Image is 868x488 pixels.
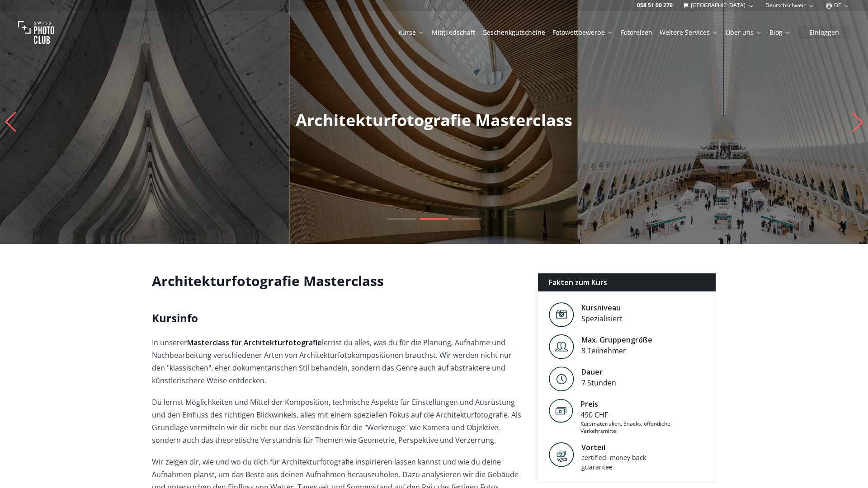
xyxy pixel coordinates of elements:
[656,26,722,39] button: Weitere Services
[722,26,766,39] button: Über uns
[18,14,54,51] img: Swiss photo club
[152,311,523,325] h2: Kursinfo
[581,453,658,472] div: certified, money back guarantee
[660,28,718,37] a: Weitere Services
[726,28,762,37] a: Über uns
[479,26,549,39] button: Geschenkgutscheine
[152,396,523,446] p: Du lernst Möglichkeiten und Mittel der Komposition, technische Aspekte für Einstellungen und Ausr...
[637,2,673,9] a: 058 51 00 270
[581,442,658,453] div: Vorteil
[482,28,545,37] a: Geschenkgutscheine
[580,420,705,435] div: Kursmaterialien, Snacks, öffentliche Verkehrsmittel
[395,26,428,39] button: Kurse
[552,28,613,37] a: Fotowettbewerbe
[581,366,616,377] div: Dauer
[398,28,425,37] a: Kurse
[428,26,479,39] button: Mitgliedschaft
[549,26,617,39] button: Fotowettbewerbe
[617,26,656,39] button: Fotoreisen
[549,366,574,391] img: Level
[538,273,716,291] div: Fakten zum Kurs
[187,338,322,347] strong: Masterclass für Architekturfotografie
[581,334,652,345] div: Max. Gruppengröße
[549,302,574,327] img: Level
[152,273,523,289] h1: Architekturfotografie Masterclass
[432,28,475,37] a: Mitgliedschaft
[581,313,623,324] div: Spezialisiert
[549,442,574,467] img: Vorteil
[152,336,523,387] p: In unserer lernst du alles, was du für die Planung, Aufnahme und Nachbearbeitung verschiedener Ar...
[581,302,623,313] div: Kursniveau
[769,28,791,37] a: Blog
[766,26,795,39] button: Blog
[580,409,705,420] div: 490 CHF
[798,26,850,39] button: Einloggen
[581,345,652,356] div: 8 Teilnehmer
[580,399,705,409] div: Preis
[549,334,574,359] img: Level
[549,399,573,423] img: Preis
[621,28,652,37] a: Fotoreisen
[581,377,616,388] div: 7 Stunden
